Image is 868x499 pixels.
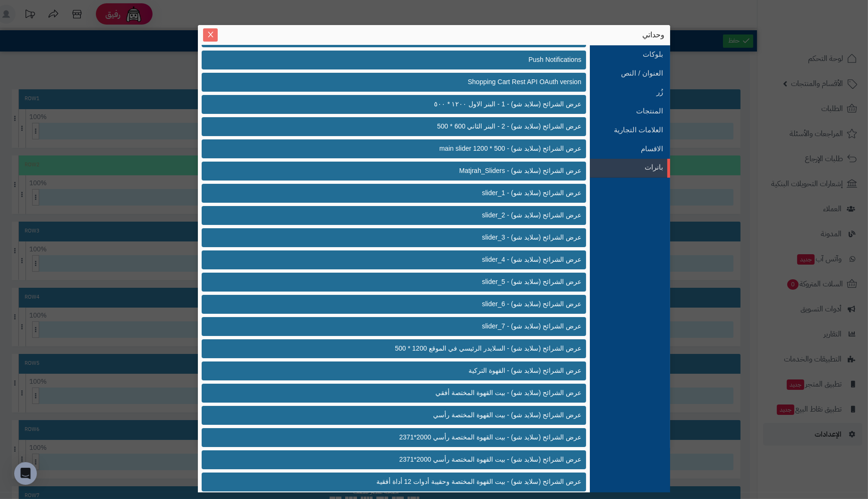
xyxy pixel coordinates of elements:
[235,273,586,291] a: عرض الشرائح (سلايد شو) - slider_5
[468,77,581,87] span: Shopping Cart Rest API OAuth version
[235,229,586,247] a: عرض الشرائح (سلايد شو) - slider_3
[235,73,586,91] a: Shopping Cart Rest API OAuth version
[235,162,586,180] a: عرض الشرائح (سلايد شو) - Matjrah_Sliders
[611,158,663,177] a: بانرات
[611,45,663,64] a: بلوكات
[235,340,586,358] a: عرض الشرائح (سلايد شو) - السلايدر الرئيسي في الموقع 1200 * 500
[528,55,581,65] span: Push Notifications
[482,255,581,265] span: عرض الشرائح (سلايد شو) - slider_4
[235,362,586,380] a: عرض الشرائح (سلايد شو) - القهوة التركية
[611,120,663,139] a: العلامات التجارية
[235,451,586,469] a: عرض الشرائح (سلايد شو) - بيت القهوة المختصة رأسي 2000*2371
[482,188,581,198] span: عرض الشرائح (سلايد شو) - slider_1
[399,455,581,465] span: عرض الشرائح (سلايد شو) - بيت القهوة المختصة رأسي 2000*2371
[433,410,581,420] span: عرض الشرائح (سلايد شو) - بيت القهوة المختصة رأسي
[235,251,586,269] a: عرض الشرائح (سلايد شو) - slider_4
[482,321,581,331] span: عرض الشرائح (سلايد شو) - slider_7
[376,477,581,487] span: عرض الشرائح (سلايد شو) - بيت القهوة المختصة وحقيبة أدوات 12 أداة أفقية
[468,366,581,376] span: عرض الشرائح (سلايد شو) - القهوة التركية
[395,344,581,353] span: عرض الشرائح (سلايد شو) - السلايدر الرئيسي في الموقع 1200 * 500
[434,99,581,109] span: عرض الشرائح (سلايد شو) - 1 - البنر الاول ١٢٠٠ * ٥٠٠
[611,139,663,158] a: الاقسام
[437,121,581,131] span: عرض الشرائح (سلايد شو) - 2 - البنر الثاني 600 * 500
[482,277,581,287] span: عرض الشرائح (سلايد شو) - slider_5
[482,299,581,309] span: عرض الشرائح (سلايد شو) - slider_6
[204,30,664,40] div: وحداتي
[439,144,581,154] span: عرض الشرائح (سلايد شو) - main slider 1200 * 500
[235,95,586,113] a: عرض الشرائح (سلايد شو) - 1 - البنر الاول ١٢٠٠ * ٥٠٠
[235,51,586,69] a: Push Notifications
[235,206,586,224] a: عرض الشرائح (سلايد شو) - slider_2
[235,295,586,313] a: عرض الشرائح (سلايد شو) - slider_6
[235,406,586,424] a: عرض الشرائح (سلايد شو) - بيت القهوة المختصة رأسي
[14,462,37,485] div: Open Intercom Messenger
[611,64,663,83] a: العنوان / النص
[235,118,586,136] a: عرض الشرائح (سلايد شو) - 2 - البنر الثاني 600 * 500
[611,102,663,120] a: المنتجات
[235,318,586,336] a: عرض الشرائح (سلايد شو) - slider_7
[459,166,581,176] span: عرض الشرائح (سلايد شو) - Matjrah_Sliders
[435,388,581,398] span: عرض الشرائح (سلايد شو) - بيت القهوة المختصة أفقي
[482,232,581,242] span: عرض الشرائح (سلايد شو) - slider_3
[482,210,581,220] span: عرض الشرائح (سلايد شو) - slider_2
[235,184,586,202] a: عرض الشرائح (سلايد شو) - slider_1
[399,432,581,442] span: عرض الشرائح (سلايد شو) - بيت القهوة المختصة رأسي 2000*2371
[235,429,586,447] a: عرض الشرائح (سلايد شو) - بيت القهوة المختصة رأسي 2000*2371
[235,140,586,158] a: عرض الشرائح (سلايد شو) - main slider 1200 * 500
[203,28,218,42] button: Close
[611,83,663,102] a: زُر
[235,384,586,402] a: عرض الشرائح (سلايد شو) - بيت القهوة المختصة أفقي
[235,473,586,491] a: عرض الشرائح (سلايد شو) - بيت القهوة المختصة وحقيبة أدوات 12 أداة أفقية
